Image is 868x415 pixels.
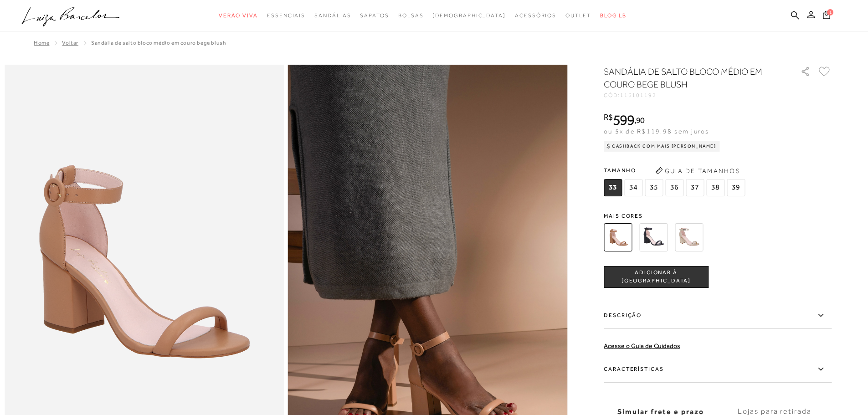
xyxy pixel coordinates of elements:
[604,128,709,135] span: ou 5x de R$119,98 sem juros
[314,7,351,24] a: categoryNavScreenReaderText
[314,12,351,19] span: Sandálias
[600,12,627,19] span: BLOG LB
[604,65,775,91] h1: SANDÁLIA DE SALTO BLOCO MÉDIO EM COURO BEGE BLUSH
[604,302,832,329] label: Descrição
[675,223,703,251] img: SANDÁLIA DE SALTO BLOCO MÉDIO METALIZADO DOURADO
[613,112,634,128] span: 599
[820,10,833,22] button: 1
[604,164,747,177] span: Tamanho
[604,223,632,251] img: SANDÁLIA DE SALTO BLOCO MÉDIO EM COURO BEGE BLUSH
[686,179,704,196] span: 37
[604,179,622,196] span: 33
[62,40,78,46] a: Voltar
[267,7,305,24] a: categoryNavScreenReaderText
[91,40,226,46] span: SANDÁLIA DE SALTO BLOCO MÉDIO EM COURO BEGE BLUSH
[639,223,668,251] img: SANDÁLIA DE SALTO BLOCO MÉDIO EM COURO PRETO
[515,7,556,24] a: categoryNavScreenReaderText
[600,7,627,24] a: BLOG LB
[727,179,745,196] span: 39
[634,116,645,124] i: ,
[267,12,305,19] span: Essenciais
[604,213,832,219] span: Mais cores
[432,12,506,19] span: [DEMOGRAPHIC_DATA]
[636,115,645,125] span: 90
[604,269,708,285] span: ADICIONAR À [GEOGRAPHIC_DATA]
[360,7,389,24] a: categoryNavScreenReaderText
[604,266,709,288] button: ADICIONAR À [GEOGRAPHIC_DATA]
[515,12,556,19] span: Acessórios
[565,12,591,19] span: Outlet
[34,40,49,46] a: Home
[398,12,424,19] span: Bolsas
[827,9,833,15] span: 1
[706,179,724,196] span: 38
[360,12,389,19] span: Sapatos
[604,141,720,152] div: Cashback com Mais [PERSON_NAME]
[219,12,258,19] span: Verão Viva
[645,179,663,196] span: 35
[219,7,258,24] a: categoryNavScreenReaderText
[604,342,680,349] a: Acesse o Guia de Cuidados
[565,7,591,24] a: categoryNavScreenReaderText
[432,7,506,24] a: noSubCategoriesText
[604,356,832,383] label: Características
[624,179,642,196] span: 34
[604,92,786,98] div: CÓD:
[620,92,657,98] span: 116101192
[652,164,743,178] button: Guia de Tamanhos
[398,7,424,24] a: categoryNavScreenReaderText
[604,113,613,121] i: R$
[665,179,683,196] span: 36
